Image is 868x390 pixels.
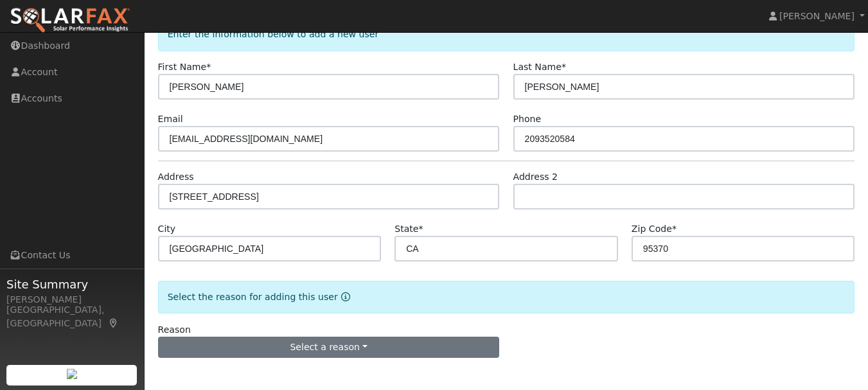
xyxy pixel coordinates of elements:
[513,112,542,126] label: Phone
[158,323,191,337] label: Reason
[158,281,855,314] div: Select the reason for adding this user
[6,276,137,293] span: Site Summary
[67,369,77,379] img: retrieve
[338,292,350,302] a: Reason for new user
[562,62,566,72] span: Required
[513,60,566,74] label: Last Name
[158,60,211,74] label: First Name
[158,170,194,184] label: Address
[158,18,855,51] div: Enter the information below to add a new user
[672,224,677,234] span: Required
[394,222,423,236] label: State
[10,7,130,34] img: SolarFax
[418,224,423,234] span: Required
[6,303,137,330] div: [GEOGRAPHIC_DATA], [GEOGRAPHIC_DATA]
[158,337,500,359] button: Select a reason
[158,112,183,126] label: Email
[513,170,558,184] label: Address 2
[108,318,120,328] a: Map
[206,62,211,72] span: Required
[779,11,855,21] span: [PERSON_NAME]
[158,222,176,236] label: City
[632,222,677,236] label: Zip Code
[6,293,137,306] div: [PERSON_NAME]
